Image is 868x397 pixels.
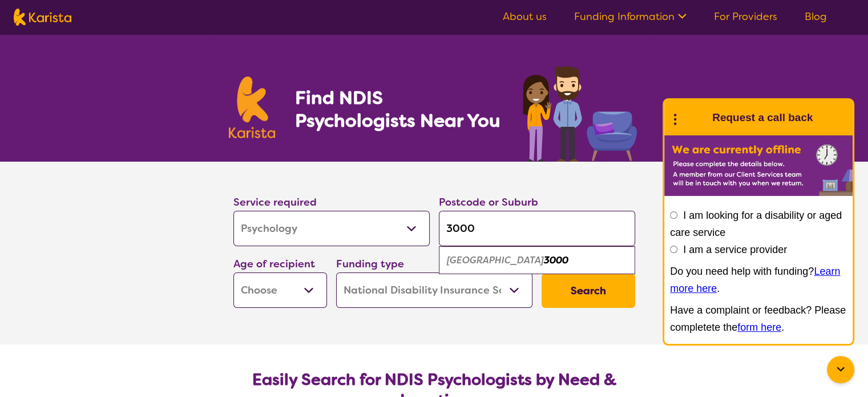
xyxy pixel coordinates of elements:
h1: Request a call back [712,109,813,126]
a: Blog [805,10,827,23]
label: I am looking for a disability or aged care service [670,210,842,238]
label: Service required [233,195,317,209]
img: Karista offline chat form to request call back [664,135,853,196]
img: Karista logo [14,9,71,26]
p: Do you need help with funding? . [670,263,847,297]
em: 3000 [544,254,568,266]
img: Karista [683,106,705,129]
input: Type [439,211,635,246]
a: About us [503,10,547,23]
img: psychology [519,62,640,162]
em: [GEOGRAPHIC_DATA] [447,254,544,266]
img: Karista logo [229,77,276,138]
a: form here [737,322,781,333]
a: Funding Information [574,10,687,23]
label: I am a service provider [683,244,787,255]
div: Melbourne 3000 [445,250,629,271]
label: Funding type [336,257,404,271]
button: Search [542,274,635,308]
label: Age of recipient [233,257,315,271]
p: Have a complaint or feedback? Please completete the . [670,302,847,336]
label: Postcode or Suburb [439,195,538,209]
a: For Providers [714,10,777,23]
h1: Find NDIS Psychologists Near You [294,86,506,132]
